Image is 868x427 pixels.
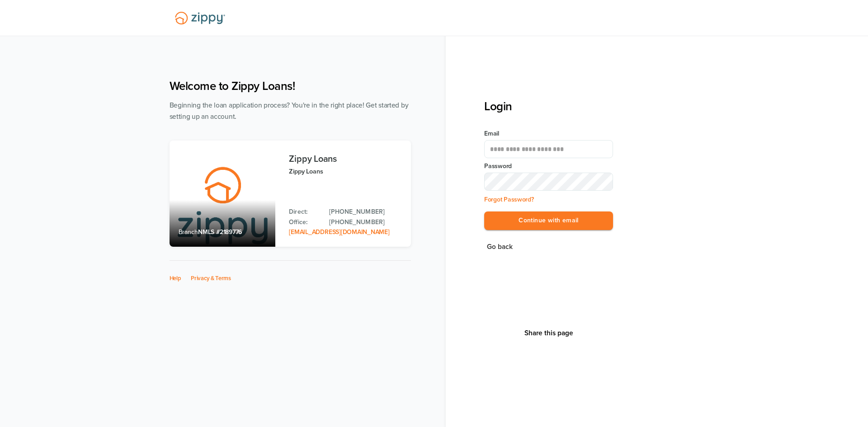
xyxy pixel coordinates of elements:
span: Branch [179,228,198,236]
p: Office: [289,217,320,227]
h1: Welcome to Zippy Loans! [170,79,411,93]
input: Input Password [484,173,613,191]
input: Email Address [484,140,613,158]
button: Go back [484,241,515,253]
label: Password [484,162,613,171]
button: Continue with email [484,211,613,230]
img: Lender Logo [170,8,231,28]
h3: Login [484,99,613,113]
p: Zippy Loans [289,166,401,177]
a: Privacy & Terms [191,275,231,282]
label: Email [484,129,613,138]
span: NMLS #2189776 [198,228,242,236]
a: Email Address: zippyguide@zippymh.com [289,228,389,236]
a: Help [170,275,181,282]
h3: Zippy Loans [289,154,401,164]
a: Office Phone: 512-975-2947 [329,217,401,227]
p: Direct: [289,207,320,217]
a: Direct Phone: 512-975-2947 [329,207,401,217]
a: Forgot Password? [484,196,534,203]
button: Share This Page [522,328,576,338]
span: Beginning the loan application process? You're in the right place! Get started by setting up an a... [170,101,409,121]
